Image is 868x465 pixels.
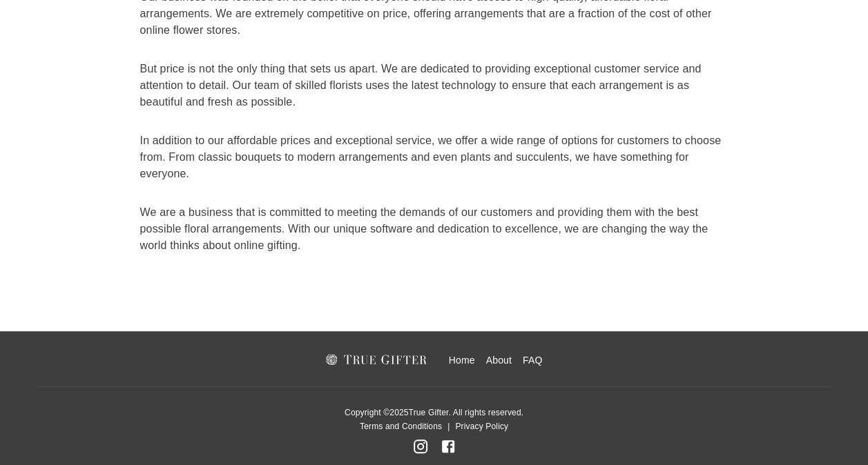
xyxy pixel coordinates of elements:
p: But price is not the only thing that sets us apart. We are dedicated to providing exceptional cus... [140,61,729,110]
a: Terms and Conditions [360,420,442,433]
a: About [486,353,512,367]
p: In addition to our affordable prices and exceptional service, we offer a wide range of options fo... [140,132,729,182]
a: Privacy Policy [455,420,508,433]
a: Home [449,353,475,367]
span: Copyright © 2025 True Gifter. All rights reserved. [345,408,523,417]
a: FAQ [523,353,542,367]
p: We are a business that is committed to meeting the demands of our customers and providing them wi... [140,204,729,254]
span: | [447,420,450,433]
